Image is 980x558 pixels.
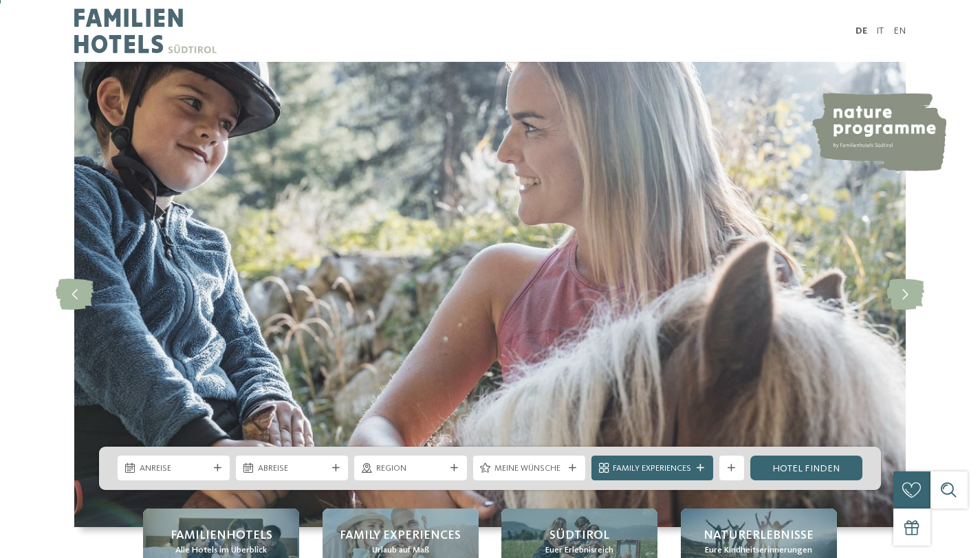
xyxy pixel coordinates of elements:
[750,456,862,480] a: Hotel finden
[494,462,563,475] span: Meine Wünsche
[140,462,208,475] span: Anreise
[171,527,272,544] span: Familienhotels
[545,544,613,557] span: Euer Erlebnisreich
[258,462,327,475] span: Abreise
[876,26,884,36] a: IT
[175,544,267,557] span: Alle Hotels im Überblick
[705,544,812,557] span: Eure Kindheitserinnerungen
[856,26,867,36] a: DE
[376,462,445,475] span: Region
[613,462,691,475] span: Family Experiences
[340,527,461,544] span: Family Experiences
[372,544,429,557] span: Urlaub auf Maß
[810,93,946,171] img: nature programme by Familienhotels Südtirol
[549,527,609,544] span: Südtirol
[704,527,814,544] span: Naturerlebnisse
[74,62,906,527] img: Familienhotels Südtirol: The happy family places
[893,26,906,36] a: EN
